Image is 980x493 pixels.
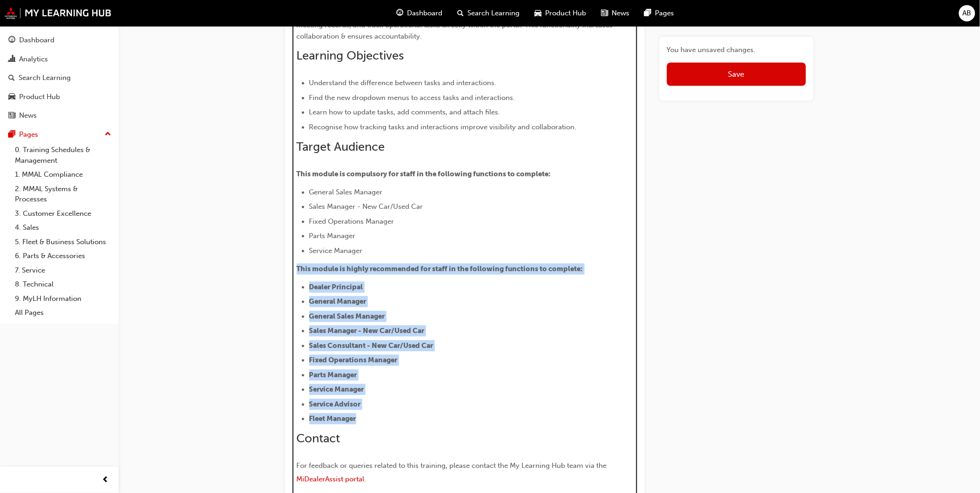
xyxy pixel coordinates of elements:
[8,112,15,120] span: news-icon
[309,188,383,197] span: General Sales Manager
[535,7,542,19] span: car-icon
[645,7,652,19] span: pages-icon
[4,32,115,49] a: Dashboard
[594,4,637,23] a: news-iconNews
[4,30,115,126] button: DashboardAnalyticsSearch LearningProduct HubNews
[4,88,115,106] a: Product Hub
[297,265,583,273] span: This module is highly recommended for staff in the following functions to complete:
[11,292,115,306] a: 9. MyLH Information
[297,432,340,446] span: Contact
[655,8,674,19] span: Pages
[309,342,433,350] span: Sales Consultant - New Car/Used Car
[8,55,15,64] span: chart-icon
[309,298,367,306] span: General Manager
[4,51,115,68] a: Analytics
[297,49,404,63] span: Learning Objectives
[728,70,745,79] span: Save
[297,462,607,470] span: For feedback or queries related to this training, please contact the My Learning Hub team via the
[309,327,425,335] span: Sales Manager - New Car/Used Car
[4,69,115,87] a: Search Learning
[11,306,115,320] a: All Pages
[667,45,806,55] span: You have unsaved changes.
[309,94,515,102] span: Find the new dropdown menus to access tasks and interactions.
[309,123,577,132] span: Recognise how tracking tasks and interactions improve visibility and collaboration.
[309,247,363,255] span: Service Manager
[11,220,115,235] a: 4. Sales
[11,249,115,263] a: 6. Parts & Accessories
[19,35,54,46] div: Dashboard
[667,63,806,86] button: Save
[309,386,364,394] span: Service Manager
[297,170,551,179] span: This module is compulsory for staff in the following functions to complete:
[11,167,115,182] a: 1. MMAL Compliance
[297,140,385,154] span: Target Audience
[11,182,115,207] a: 2. MMAL Systems & Processes
[11,207,115,221] a: 3. Customer Excellence
[309,218,394,226] span: Fixed Operations Manager
[309,283,363,292] span: Dealer Principal
[365,475,367,484] span: .
[407,8,443,19] span: Dashboard
[309,108,500,117] span: Learn how to update tasks, add comments, and attach files.
[546,8,587,19] span: Product Hub
[309,356,398,365] span: Fixed Operations Manager
[19,110,37,121] div: News
[468,8,520,19] span: Search Learning
[11,263,115,278] a: 7. Service
[309,232,356,240] span: Parts Manager
[8,74,15,82] span: search-icon
[963,8,972,19] span: AB
[309,203,423,211] span: Sales Manager - New Car/Used Car
[309,79,497,87] span: Understand the difference between tasks and interactions.
[5,7,112,19] img: mmal
[309,415,356,423] span: Fleet Manager
[309,313,385,321] span: General Sales Manager
[19,54,48,65] div: Analytics
[389,4,450,23] a: guage-iconDashboard
[612,8,630,19] span: News
[4,126,115,143] button: Pages
[450,4,527,23] a: search-iconSearch Learning
[11,143,115,167] a: 0. Training Schedules & Management
[959,5,975,21] button: AB
[527,4,594,23] a: car-iconProduct Hub
[4,107,115,124] a: News
[8,36,15,45] span: guage-icon
[102,474,109,486] span: prev-icon
[601,7,608,19] span: news-icon
[11,277,115,292] a: 8. Technical
[397,7,404,19] span: guage-icon
[8,131,15,139] span: pages-icon
[105,128,111,140] span: up-icon
[309,400,361,409] span: Service Advisor
[19,129,38,140] div: Pages
[309,371,357,380] span: Parts Manager
[637,4,682,23] a: pages-iconPages
[297,475,365,484] a: MiDealerAssist portal
[8,93,15,101] span: car-icon
[11,235,115,249] a: 5. Fleet & Business Solutions
[19,73,71,83] div: Search Learning
[19,92,60,102] div: Product Hub
[458,7,464,19] span: search-icon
